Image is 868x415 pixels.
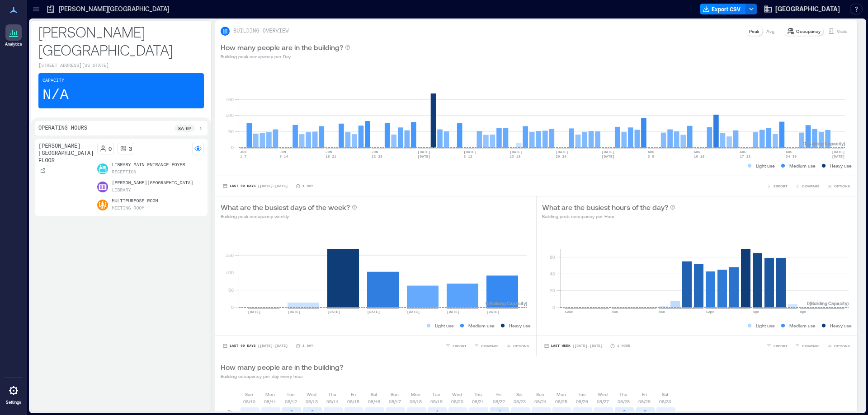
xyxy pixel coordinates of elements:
button: EXPORT [443,341,468,350]
button: EXPORT [764,341,789,350]
text: [DATE] [248,310,261,314]
text: 20-26 [556,154,566,159]
text: JUN [325,150,332,154]
text: 8am [659,310,665,314]
span: OPTIONS [834,343,850,349]
p: 1 Day [302,343,313,349]
span: COMPARE [802,343,820,349]
p: [PERSON_NAME][GEOGRAPHIC_DATA] [59,5,169,14]
text: JUN [279,150,286,154]
text: 1 [436,409,439,415]
p: 08/24 [534,398,547,405]
p: 8a - 6p [178,125,191,132]
p: Light use [756,322,775,329]
tspan: 100 [226,270,234,275]
tspan: 60 [549,254,555,260]
p: Thu [328,391,336,398]
p: [STREET_ADDRESS][US_STATE] [38,62,204,70]
p: 08/12 [285,398,297,405]
p: Medium use [468,322,495,329]
p: Operating Hours [38,125,87,132]
p: Wed [307,391,316,398]
p: What are the busiest days of the week? [221,202,350,213]
p: Library Main Entrance Foyer [112,162,185,169]
text: [DATE] [832,150,845,154]
p: 0 [108,145,112,152]
tspan: 40 [549,271,555,276]
p: 08/11 [264,398,276,405]
p: Settings [6,400,21,405]
text: AUG [740,150,746,154]
p: 08/18 [410,398,422,405]
tspan: 150 [226,97,234,102]
p: Meeting Room [112,205,144,212]
button: OPTIONS [825,182,852,191]
text: AUG [648,150,655,154]
button: COMPARE [793,182,821,191]
p: Building occupancy per day every hour [221,373,343,380]
p: Mon [265,391,275,398]
text: 15-21 [325,154,336,159]
p: [PERSON_NAME][GEOGRAPHIC_DATA] [112,180,193,187]
text: 4am [612,310,618,314]
p: Sat [662,391,668,398]
p: 3 [129,145,132,152]
tspan: 50 [228,129,234,134]
text: 2 [623,409,626,415]
button: Last Week |[DATE]-[DATE] [542,341,604,350]
p: N/A [42,86,69,104]
p: Light use [435,322,454,329]
text: 2 [644,409,647,415]
text: 13-19 [509,154,520,159]
button: Export CSV [700,4,746,14]
p: 1 Day [302,183,313,189]
tspan: 0 [231,145,234,150]
tspan: 0 [552,304,555,310]
text: [DATE] [602,154,615,159]
p: 08/13 [306,398,318,405]
p: Sat [371,391,377,398]
p: 08/10 [243,398,255,405]
text: 8pm [800,310,807,314]
p: 08/22 [493,398,505,405]
p: Fri [642,391,647,398]
p: How many people are in the building? [221,42,343,53]
p: Heavy use [830,162,852,169]
p: 08/15 [347,398,359,405]
p: Medium use [789,162,816,169]
p: 08/21 [472,398,484,405]
p: Light use [756,162,775,169]
p: Thu [474,391,482,398]
p: 08/23 [514,398,526,405]
a: Settings [3,380,24,408]
button: OPTIONS [825,341,852,350]
button: OPTIONS [504,341,531,350]
tspan: 0 [231,304,234,310]
span: OPTIONS [513,343,529,349]
p: Wed [598,391,608,398]
text: AUG [786,150,793,154]
text: 2 [290,409,293,415]
p: Sun [245,391,253,398]
p: 1 Hour [617,343,630,349]
p: How many people are in the building? [221,362,343,373]
text: JUN [240,150,247,154]
span: OPTIONS [834,183,850,189]
text: [DATE] [367,310,380,314]
p: Thu [619,391,627,398]
text: 12am [565,310,573,314]
text: [DATE] [832,154,845,159]
text: 6-12 [463,154,472,159]
text: 24-30 [786,154,797,159]
p: [PERSON_NAME][GEOGRAPHIC_DATA] [38,23,204,59]
text: 12pm [706,310,714,314]
p: 08/30 [659,398,671,405]
text: 17-23 [740,154,750,159]
text: [DATE] [509,150,523,154]
button: EXPORT [764,182,789,191]
p: Tue [578,391,586,398]
tspan: 20 [549,288,555,293]
p: 08/28 [618,398,630,405]
span: EXPORT [774,343,788,349]
text: AUG [693,150,700,154]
